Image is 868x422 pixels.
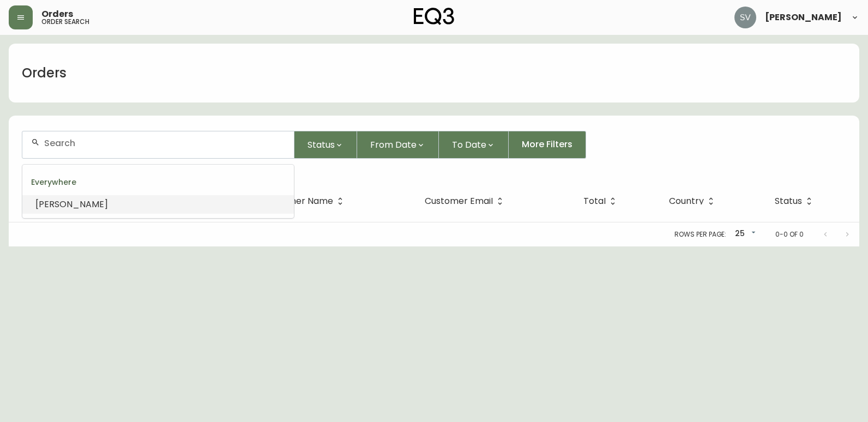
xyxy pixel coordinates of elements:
div: Everywhere [22,169,294,195]
span: Status [775,198,802,204]
span: More Filters [522,138,572,150]
img: logo [414,8,454,25]
button: Status [294,131,357,159]
span: [PERSON_NAME] [35,198,108,210]
span: Orders [41,10,73,19]
span: [PERSON_NAME] [765,13,842,22]
span: Status [775,196,816,206]
img: 0ef69294c49e88f033bcbeb13310b844 [734,7,756,28]
button: From Date [357,131,439,159]
p: Rows per page: [674,230,726,239]
input: Search [44,138,285,148]
span: Customer Email [425,198,493,204]
span: To Date [452,138,486,152]
h5: order search [41,19,89,25]
span: Total [583,198,606,204]
div: 25 [731,225,758,243]
span: Customer Name [262,198,333,204]
span: Status [308,138,335,152]
span: Country [669,196,718,206]
h1: Orders [22,64,67,82]
span: Total [583,196,620,206]
p: 0-0 of 0 [775,230,804,239]
span: Country [669,198,704,204]
button: More Filters [509,131,586,159]
span: Customer Email [425,196,507,206]
button: To Date [439,131,509,159]
span: From Date [370,138,417,152]
span: Customer Name [262,196,347,206]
